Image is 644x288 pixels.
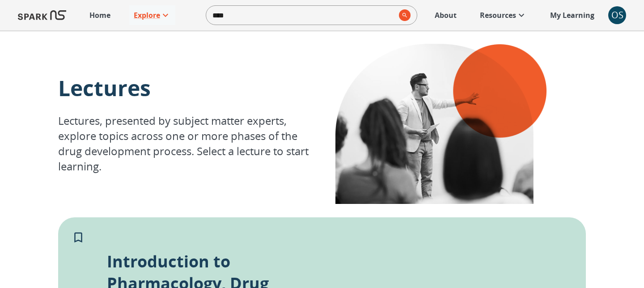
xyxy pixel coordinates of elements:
[546,5,599,25] a: My Learning
[435,10,457,21] p: About
[72,231,85,244] svg: Add to My Learning
[480,10,516,21] p: Resources
[85,5,115,25] a: Home
[608,6,626,24] button: account of current user
[89,10,110,21] p: Home
[129,5,175,25] a: Explore
[608,6,626,24] div: OS
[58,73,322,102] p: Lectures
[430,5,461,25] a: About
[18,4,66,26] img: Logo of SPARK at Stanford
[475,5,531,25] a: Resources
[395,6,411,25] button: search
[550,10,594,21] p: My Learning
[58,113,322,174] p: Lectures, presented by subject matter experts, explore topics across one or more phases of the dr...
[134,10,160,21] p: Explore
